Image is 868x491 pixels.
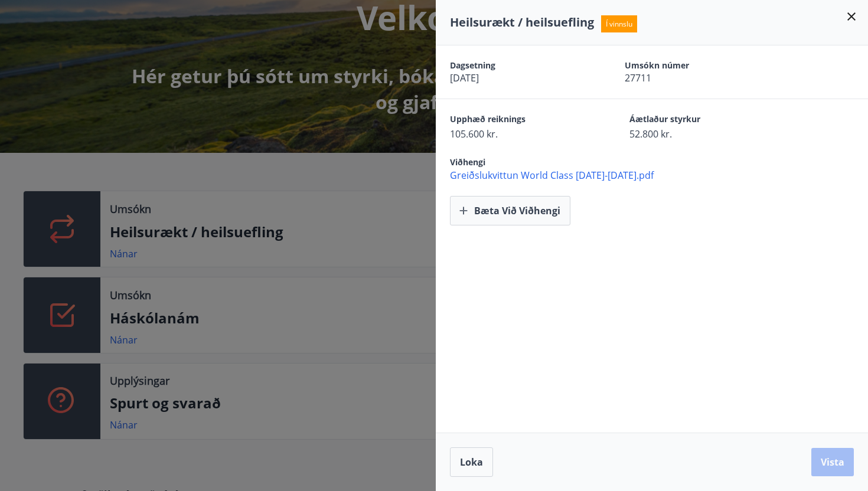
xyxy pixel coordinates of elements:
span: Loka [460,456,483,469]
span: [DATE] [450,71,583,84]
span: 27711 [625,71,758,84]
span: Dagsetning [450,60,583,71]
span: Greiðslukvittun World Class [DATE]-[DATE].pdf [450,169,868,182]
span: Viðhengi [450,156,485,168]
button: Loka [450,447,493,477]
span: Heilsurækt / heilsuefling [450,14,594,30]
span: 52.800 kr. [629,127,768,140]
span: 105.600 kr. [450,127,588,140]
span: Upphæð reiknings [450,113,588,127]
span: Í vinnslu [601,15,637,32]
span: Umsókn númer [625,60,758,71]
span: Áætlaður styrkur [629,113,768,127]
button: Bæta við viðhengi [450,196,570,225]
